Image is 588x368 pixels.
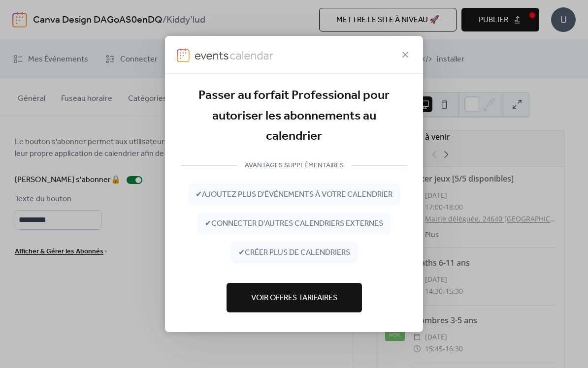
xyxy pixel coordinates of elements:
[205,218,383,230] span: ✔ connecter d'autres calendriers externes
[238,247,350,259] span: ✔ créer plus de calendriers
[195,48,274,62] img: logo-type
[196,189,392,201] span: ✔ ajoutez plus d'événements à votre calendrier
[227,283,362,312] button: Voir Offres Tarifaires
[237,160,352,172] span: AVANTAGES SUPPLÉMENTAIRES
[251,292,337,304] span: Voir Offres Tarifaires
[177,48,190,62] img: logo-icon
[181,86,407,147] div: Passer au forfait Professional pour autoriser les abonnements au calendrier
